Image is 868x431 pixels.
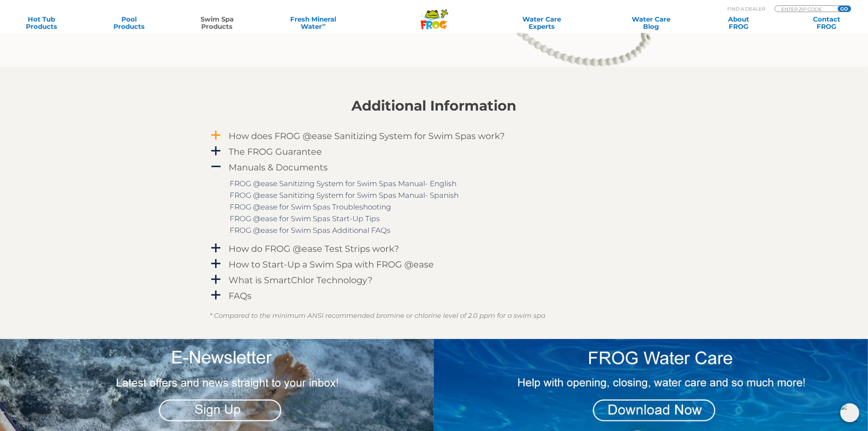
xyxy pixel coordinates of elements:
[230,179,457,188] a: FROG @ease Sanitizing System for Swim Spas Manual- English
[229,147,322,157] h4: The FROG Guarantee
[781,6,830,12] input: Zip Code Form
[210,242,658,255] a: a How do FROG @ease Test Strips work?
[840,403,859,422] img: openIcon
[210,289,658,303] a: a FAQs
[229,131,505,141] h4: How does FROG @ease Sanitizing System for Swim Spas work?
[210,258,658,271] a: a How to Start-Up a Swim Spa with FROG @ease
[229,244,400,254] h4: How do FROG @ease Test Strips work?
[210,312,546,320] em: * Compared to the minimum ANSI recommended bromine or chlorine level of 2.0 ppm for a swim spa
[210,145,658,158] a: a The FROG Guarantee
[230,214,380,223] a: FROG @ease for Swim Spas Start-Up Tips
[95,16,163,30] a: PoolProducts
[727,5,765,12] p: Find A Dealer
[211,161,222,172] span: A
[211,290,222,301] span: a
[229,162,328,172] h4: Manuals & Documents
[229,291,252,301] h4: FAQs
[838,6,851,12] input: GO
[211,258,222,269] span: a
[183,16,251,30] a: Swim SpaProducts
[211,243,222,254] span: a
[270,16,356,30] a: Fresh MineralWater∞
[230,191,459,200] a: FROG @ease Sanitizing System for Swim Spas Manual- Spanish
[211,274,222,285] span: a
[322,22,326,27] sup: ∞
[7,16,75,30] a: Hot TubProducts
[229,259,434,269] h4: How to Start-Up a Swim Spa with FROG @ease
[210,98,658,114] h2: Additional Information
[793,16,861,30] a: ContactFROG
[230,203,392,211] a: FROG @ease for Swim Spas Troubleshooting
[211,146,222,157] span: a
[210,129,658,143] a: a How does FROG @ease Sanitizing System for Swim Spas work?
[229,275,373,285] h4: What is SmartChlor Technology?
[210,273,658,287] a: a What is SmartChlor Technology?
[210,161,658,174] a: A Manuals & Documents
[705,16,773,30] a: AboutFROG
[211,130,222,141] span: a
[230,226,391,235] a: FROG @ease for Swim Spas Additional FAQs
[617,16,685,30] a: Water CareBlog
[486,16,597,30] a: Water CareExperts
